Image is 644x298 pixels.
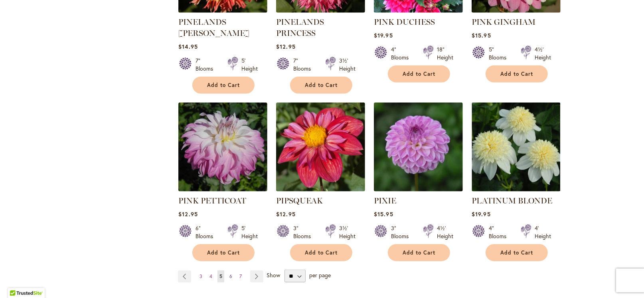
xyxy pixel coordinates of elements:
img: PIXIE [374,103,463,191]
div: 3½' Height [339,57,356,73]
span: per page [309,272,331,279]
a: PIXIE [374,196,396,205]
a: Pink Petticoat [178,186,267,193]
button: Add to Cart [486,65,548,83]
div: 4½' Height [535,45,551,61]
div: 3½' Height [339,224,356,240]
a: PINK PETTICOAT [178,196,246,205]
span: Add to Cart [500,71,533,77]
div: 3" Blooms [391,224,413,240]
div: 4" Blooms [391,45,413,61]
span: Add to Cart [305,249,338,256]
a: PINELANDS PRINCESS [276,17,324,38]
div: 3" Blooms [293,224,316,240]
span: 5 [219,273,222,279]
span: 6 [229,273,232,279]
a: PINK GINGHAM [472,17,535,27]
button: Add to Cart [388,244,450,261]
span: Add to Cart [403,249,435,256]
button: Add to Cart [486,244,548,261]
button: Add to Cart [290,244,352,261]
span: Add to Cart [207,249,240,256]
div: 4" Blooms [489,224,511,240]
div: 18" Height [437,45,453,61]
div: 7" Blooms [293,57,316,73]
span: 4 [209,273,212,279]
a: PINELANDS PAM [178,7,267,14]
a: PIXIE [374,186,463,193]
iframe: Launch Accessibility Center [6,270,28,292]
a: PIPSQUEAK [276,186,365,193]
img: PLATINUM BLONDE [472,103,561,191]
a: PINK GINGHAM [472,7,561,14]
button: Add to Cart [192,244,255,261]
span: 3 [200,273,202,279]
a: PINELANDS PRINCESS [276,7,365,14]
div: 5" Blooms [489,45,511,61]
a: 3 [198,270,204,282]
div: 7" Blooms [196,57,218,73]
span: Add to Cart [207,82,240,89]
span: 7 [239,273,242,279]
span: Add to Cart [403,71,435,77]
span: $12.95 [276,43,295,50]
div: 4½' Height [437,224,453,240]
div: 4' Height [535,224,551,240]
a: PINK DUCHESS [374,7,463,14]
a: PIPSQUEAK [276,196,323,205]
a: PLATINUM BLONDE [472,186,561,193]
a: 7 [237,270,244,282]
span: $19.95 [374,32,393,39]
span: Add to Cart [305,82,338,89]
span: $12.95 [178,210,198,218]
span: $12.95 [276,210,295,218]
a: PLATINUM BLONDE [472,196,552,205]
button: Add to Cart [192,77,255,94]
div: 6" Blooms [196,224,218,240]
span: $15.95 [472,32,491,39]
a: 4 [207,270,214,282]
span: $15.95 [374,210,393,218]
button: Add to Cart [290,77,352,94]
button: Add to Cart [388,65,450,83]
a: PINELANDS [PERSON_NAME] [178,17,249,38]
div: 5' Height [241,57,258,73]
a: 6 [227,270,234,282]
span: $19.95 [472,210,490,218]
span: Add to Cart [500,249,533,256]
img: PIPSQUEAK [276,103,365,191]
span: $14.95 [178,43,198,50]
div: 5' Height [241,224,258,240]
img: Pink Petticoat [178,103,267,191]
span: Show [267,272,280,279]
a: PINK DUCHESS [374,17,435,27]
